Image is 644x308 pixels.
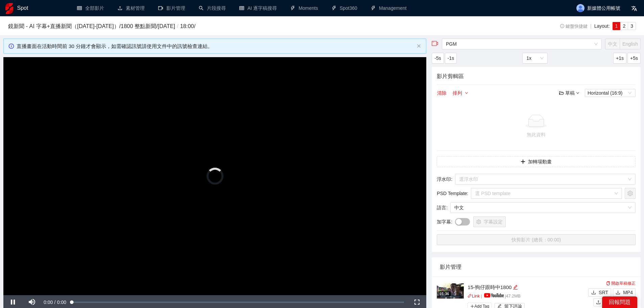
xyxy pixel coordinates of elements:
[3,57,426,295] div: Video Player
[468,293,587,300] p: | | 47.2 MB
[560,24,565,28] span: info-circle
[332,5,357,11] a: thunderboltSpot360
[559,89,579,97] div: 草稿
[437,283,464,299] img: 3054985b-be39-412a-8af6-63ce7f7acc01.jpg
[484,293,504,298] img: yt_logo_rgb_light.a676ea31.png
[473,216,506,227] button: setting字幕設定
[591,290,596,295] span: download
[588,288,611,297] button: downloadSRT
[5,3,13,14] img: logo
[622,41,638,47] span: English
[239,5,277,11] a: tableAI 逐字稿搜尋
[627,53,641,64] button: +5s
[526,53,544,63] span: 1x
[417,44,421,48] button: close
[593,298,636,306] button: uploadYouTube 上傳
[468,294,472,298] span: link
[606,281,610,285] span: copy
[513,285,518,290] span: edit
[452,89,469,97] button: 排列down
[445,53,457,64] button: -1s
[615,23,618,29] span: 1
[616,54,624,62] span: +1s
[468,283,587,291] div: 15-狗仔跟時中1800
[77,5,104,11] a: table全部影片
[72,302,404,303] div: Progress Bar
[588,89,633,97] span: Horizontal (16:9)
[602,297,637,308] div: 回報問題
[158,5,185,11] a: video-camera影片管理
[630,54,638,62] span: +5s
[606,281,636,286] a: 開啟草稿修正
[559,91,564,95] span: folder-open
[613,53,626,64] button: +1s
[625,188,636,199] button: setting
[440,257,633,277] div: 影片管理
[290,5,318,11] a: thunderboltMoments
[630,23,633,29] span: 3
[599,289,608,296] span: SRT
[434,54,441,62] span: -5s
[513,283,518,291] div: 編輯
[432,53,444,64] button: -5s
[175,23,180,29] span: /
[454,203,631,213] span: 中文
[57,300,66,305] span: 0:00
[623,23,625,29] span: 2
[199,5,226,11] a: search片段搜尋
[623,289,633,296] span: MP4
[437,190,468,197] span: PSD Template :
[437,175,452,183] span: 浮水印 :
[17,42,414,50] div: 直播畫面在活動時間前 30 分鐘才會顯示，如需確認訊號請使用文件中的訊號檢查連結。
[438,291,450,297] div: 01:36
[448,54,454,62] span: -1s
[594,23,610,29] span: Layout:
[446,39,598,49] span: PGM
[616,290,620,295] span: download
[465,91,468,95] span: down
[437,156,636,167] button: plus加轉場動畫
[576,91,579,95] span: down
[596,300,601,305] span: upload
[437,89,447,97] button: 清除
[118,5,145,11] a: upload素材管理
[576,4,585,12] img: avatar
[439,131,633,138] div: 無此資料
[8,22,524,31] h3: 鏡新聞 - AI 字幕+直播新聞（[DATE]-[DATE]） / 1800 整點新聞 / [DATE] 18:00 /
[613,288,636,297] button: downloadMP4
[44,300,53,305] span: 0:00
[9,44,14,49] span: info-circle
[54,300,56,305] span: /
[608,41,617,47] span: 中文
[371,5,407,11] a: thunderboltManagement
[560,24,588,29] span: 鍵盤快捷鍵
[432,40,438,47] span: video-camera
[468,294,480,299] a: linkLink
[417,44,421,48] span: close
[521,159,525,165] span: plus
[437,204,448,211] span: 語言 :
[437,218,452,226] span: 加字幕 :
[437,72,636,80] h4: 影片剪輯區
[590,23,592,29] span: |
[437,234,636,245] button: 快剪影片 (總長：00:00)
